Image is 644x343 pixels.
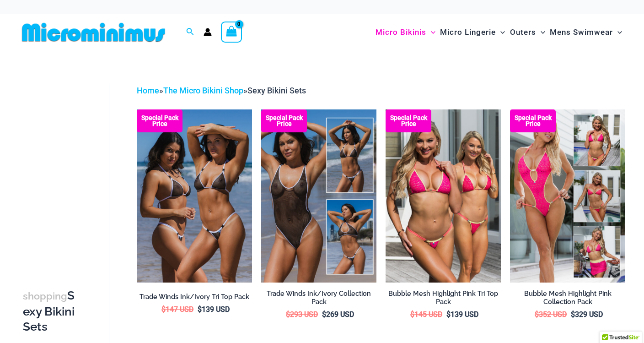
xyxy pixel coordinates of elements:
b: Special Pack Price [386,115,431,127]
bdi: 329 USD [571,310,603,319]
a: Account icon link [204,28,212,36]
h2: Bubble Mesh Highlight Pink Tri Top Pack [386,289,501,306]
b: Special Pack Price [510,115,556,127]
img: Collection Pack F [510,109,625,283]
span: Sexy Bikini Sets [247,86,306,95]
span: Mens Swimwear [550,21,613,44]
a: The Micro Bikini Shop [163,86,243,95]
span: shopping [23,290,67,302]
a: Bubble Mesh Highlight Pink Tri Top Pack [386,289,501,310]
bdi: 139 USD [446,310,478,319]
span: » » [137,86,306,95]
span: $ [161,305,166,314]
span: Menu Toggle [426,21,435,44]
span: Micro Lingerie [440,21,496,44]
a: Collection Pack F Collection Pack BCollection Pack B [510,109,625,283]
bdi: 147 USD [161,305,193,314]
span: $ [410,310,414,319]
a: Tri Top Pack F Tri Top Pack BTri Top Pack B [386,109,501,283]
bdi: 293 USD [286,310,318,319]
img: Top Bum Pack [137,109,252,283]
img: MM SHOP LOGO FLAT [18,22,169,43]
span: Menu Toggle [613,21,622,44]
a: Mens SwimwearMenu ToggleMenu Toggle [547,18,624,46]
a: Top Bum Pack Top Bum Pack bTop Bum Pack b [137,109,252,283]
h3: Sexy Bikini Sets [23,288,77,335]
a: Search icon link [186,27,194,38]
a: Micro LingerieMenu ToggleMenu Toggle [438,18,507,46]
b: Special Pack Price [261,115,307,127]
span: Menu Toggle [536,21,545,44]
img: Collection Pack [261,109,376,283]
h2: Bubble Mesh Highlight Pink Collection Pack [510,289,625,306]
iframe: TrustedSite Certified [23,76,105,260]
bdi: 145 USD [410,310,442,319]
span: $ [535,310,539,319]
span: $ [322,310,326,319]
a: Bubble Mesh Highlight Pink Collection Pack [510,289,625,310]
a: View Shopping Cart, empty [221,22,242,43]
h2: Trade Winds Ink/Ivory Collection Pack [261,289,376,306]
span: $ [446,310,451,319]
bdi: 139 USD [198,305,230,314]
a: Home [137,86,159,95]
span: Outers [510,21,536,44]
bdi: 352 USD [535,310,567,319]
b: Special Pack Price [137,115,182,127]
span: Menu Toggle [496,21,505,44]
span: $ [286,310,290,319]
a: OutersMenu ToggleMenu Toggle [508,18,547,46]
h2: Trade Winds Ink/Ivory Tri Top Pack [137,293,252,301]
a: Collection Pack Collection Pack b (1)Collection Pack b (1) [261,109,376,283]
span: Micro Bikinis [376,21,426,44]
img: Tri Top Pack F [386,109,501,283]
nav: Site Navigation [372,17,626,48]
a: Trade Winds Ink/Ivory Tri Top Pack [137,293,252,305]
a: Trade Winds Ink/Ivory Collection Pack [261,289,376,310]
bdi: 269 USD [322,310,354,319]
a: Micro BikinisMenu ToggleMenu Toggle [373,18,438,46]
span: $ [198,305,202,314]
span: $ [571,310,575,319]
